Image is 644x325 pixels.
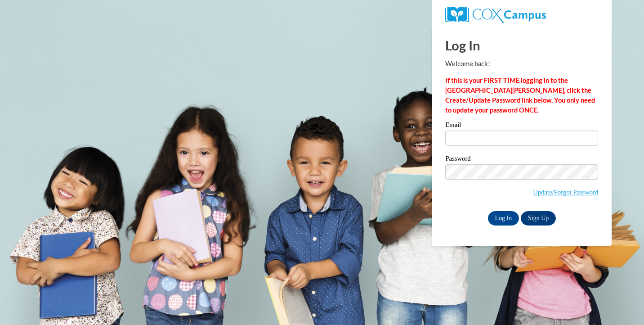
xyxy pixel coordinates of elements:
label: Email [445,122,598,131]
a: Sign Up [521,211,556,226]
h1: Log In [445,36,598,54]
img: COX Campus [445,7,546,23]
a: Update/Forgot Password [533,189,598,196]
input: Log In [488,211,519,226]
a: COX Campus [445,10,546,18]
strong: If this is your FIRST TIME logging in to the [GEOGRAPHIC_DATA][PERSON_NAME], click the Create/Upd... [445,77,595,114]
label: Password [445,155,598,164]
p: Welcome back! [445,59,598,69]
